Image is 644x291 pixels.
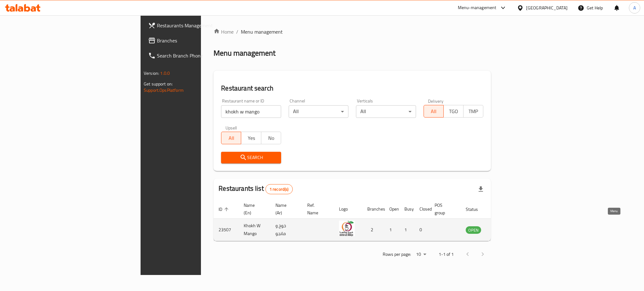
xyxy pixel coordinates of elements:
td: Khokh W Mango [239,219,270,241]
div: Rows per page: [414,250,429,259]
span: All [426,107,441,116]
a: Branches [143,33,248,48]
span: Ref. Name [307,201,326,217]
a: Search Branch Phone [143,48,248,63]
span: Search [226,154,276,162]
img: Khokh W Mango [339,221,355,236]
td: خوخ و مانجو [270,219,302,241]
a: Support.OpsPlatform [144,86,184,94]
button: All [221,132,241,144]
button: All [424,105,444,118]
span: All [224,134,239,143]
span: Get support on: [144,80,173,88]
span: A [633,4,636,11]
span: Restaurants Management [157,22,243,29]
p: Rows per page: [383,250,411,258]
span: Status [466,206,486,213]
p: 1-1 of 1 [439,250,454,258]
span: Menu management [241,28,283,36]
table: enhanced table [214,200,515,241]
span: Version: [144,69,159,77]
span: Yes [244,134,258,143]
span: 1.0.0 [160,69,170,77]
span: TMP [466,107,481,116]
h2: Restaurant search [221,84,483,93]
button: No [261,132,281,144]
th: Closed [414,200,430,219]
span: Branches [157,37,243,44]
label: Upsell [225,125,237,130]
th: Open [384,200,399,219]
input: Search for restaurant name or ID.. [221,105,281,118]
span: Name (En) [244,201,263,217]
td: 0 [414,219,430,241]
a: Restaurants Management [143,18,248,33]
div: Total records count [265,184,293,194]
nav: breadcrumb [214,28,491,36]
th: Logo [334,200,362,219]
div: [GEOGRAPHIC_DATA] [526,4,568,11]
span: OPEN [466,227,481,234]
th: Branches [362,200,384,219]
button: TMP [463,105,483,118]
div: All [289,105,348,118]
span: Search Branch Phone [157,52,243,59]
td: 2 [362,219,384,241]
div: Export file [473,182,488,197]
span: Name (Ar) [275,201,295,217]
td: 1 [384,219,399,241]
div: Menu-management [458,4,497,12]
th: Busy [399,200,414,219]
span: TGO [446,107,461,116]
h2: Restaurants list [219,184,292,194]
button: Search [221,152,281,163]
span: ID [219,206,230,213]
td: 1 [399,219,414,241]
label: Delivery [428,99,444,103]
span: No [264,134,279,143]
button: Yes [241,132,261,144]
button: TGO [443,105,464,118]
div: All [356,105,416,118]
span: POS group [435,201,453,217]
span: 1 record(s) [266,186,292,192]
